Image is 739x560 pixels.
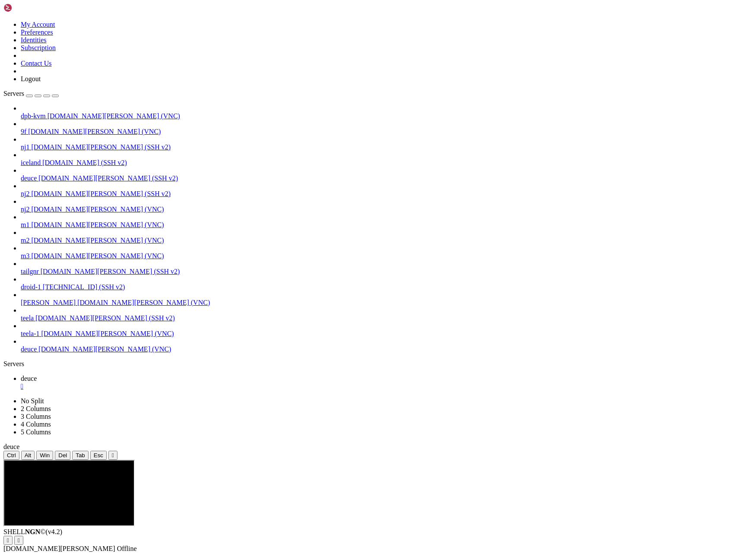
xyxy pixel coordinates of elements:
li: m3 [DOMAIN_NAME][PERSON_NAME] (VNC) [21,244,736,260]
span: m3 [21,252,29,259]
a: nj2 [DOMAIN_NAME][PERSON_NAME] (VNC) [21,206,736,213]
span: droid-1 [21,283,41,291]
a: teela [DOMAIN_NAME][PERSON_NAME] (SSH v2) [21,314,736,322]
button: Ctrl [3,451,19,460]
div:  [112,452,114,459]
button:  [14,536,23,545]
a: No Split [21,397,44,405]
a: Servers [3,90,59,97]
span: [DOMAIN_NAME][PERSON_NAME] (SSH v2) [41,268,180,275]
a: m1 [DOMAIN_NAME][PERSON_NAME] (VNC) [21,221,736,229]
a: m2 [DOMAIN_NAME][PERSON_NAME] (VNC) [21,237,736,244]
a: My Account [21,21,55,28]
li: dpb-kvm [DOMAIN_NAME][PERSON_NAME] (VNC) [21,104,736,120]
a: nj1 [DOMAIN_NAME][PERSON_NAME] (SSH v2) [21,143,736,151]
div:  [18,537,20,544]
a:  [21,383,736,390]
a: iceland [DOMAIN_NAME] (SSH v2) [21,159,736,167]
li: tailgnr [DOMAIN_NAME][PERSON_NAME] (SSH v2) [21,260,736,275]
a: Contact Us [21,60,52,67]
span: [DOMAIN_NAME][PERSON_NAME] (SSH v2) [38,174,178,182]
span: iceland [21,159,41,166]
a: 9f [DOMAIN_NAME][PERSON_NAME] (VNC) [21,128,736,136]
span: dpb-kvm [21,112,46,120]
a: tailgnr [DOMAIN_NAME][PERSON_NAME] (SSH v2) [21,268,736,275]
span: nj2 [21,206,29,213]
span: teela [21,314,34,322]
a: deuce [21,375,736,390]
span: [DOMAIN_NAME][PERSON_NAME] (VNC) [38,345,171,353]
a: 4 Columns [21,421,51,428]
span: deuce [21,375,37,382]
a: Identities [21,36,47,44]
span: deuce [21,345,37,353]
span: Ctrl [7,452,16,459]
button: Alt [21,451,35,460]
button:  [108,451,117,460]
span: [PERSON_NAME] [21,299,76,306]
button: Esc [90,451,107,460]
a: nj2 [DOMAIN_NAME][PERSON_NAME] (SSH v2) [21,190,736,198]
span: [DOMAIN_NAME][PERSON_NAME] (VNC) [31,237,164,244]
li: 9f [DOMAIN_NAME][PERSON_NAME] (VNC) [21,120,736,136]
a: Logout [21,75,41,82]
div:  [7,537,9,544]
span: deuce [21,174,37,182]
a: 3 Columns [21,413,51,420]
span: [DOMAIN_NAME][PERSON_NAME] (VNC) [31,206,164,213]
span: Offline [117,545,137,552]
a: deuce [DOMAIN_NAME][PERSON_NAME] (VNC) [21,345,736,353]
span: m1 [21,221,29,228]
span: [DOMAIN_NAME][PERSON_NAME] (SSH v2) [31,143,171,151]
li: deuce [DOMAIN_NAME][PERSON_NAME] (VNC) [21,338,736,353]
span: [TECHNICAL_ID] (SSH v2) [43,283,125,291]
span: [DOMAIN_NAME][PERSON_NAME] (SSH v2) [35,314,175,322]
span: deuce [3,443,19,450]
a: dpb-kvm [DOMAIN_NAME][PERSON_NAME] (VNC) [21,112,736,120]
button: Win [36,451,53,460]
span: tailgnr [21,268,39,275]
span: nj2 [21,190,29,197]
li: nj2 [DOMAIN_NAME][PERSON_NAME] (VNC) [21,198,736,213]
a: 5 Columns [21,428,51,436]
a: teela-1 [DOMAIN_NAME][PERSON_NAME] (VNC) [21,330,736,338]
span: teela-1 [21,330,40,337]
span: [DOMAIN_NAME][PERSON_NAME] (VNC) [41,330,174,337]
span: Esc [94,452,103,459]
button:  [3,536,13,545]
span: Tab [76,452,85,459]
span: [DOMAIN_NAME][PERSON_NAME] (VNC) [77,299,210,306]
div: Servers [3,360,736,368]
button: Tab [72,451,89,460]
li: nj1 [DOMAIN_NAME][PERSON_NAME] (SSH v2) [21,136,736,151]
span: [DOMAIN_NAME][PERSON_NAME] [3,545,115,552]
li: m1 [DOMAIN_NAME][PERSON_NAME] (VNC) [21,213,736,229]
a: [PERSON_NAME] [DOMAIN_NAME][PERSON_NAME] (VNC) [21,299,736,307]
span: [DOMAIN_NAME][PERSON_NAME] (VNC) [28,128,161,135]
button: Del [55,451,70,460]
span: [DOMAIN_NAME] (SSH v2) [42,159,127,166]
img: Shellngn [3,3,53,12]
a: m3 [DOMAIN_NAME][PERSON_NAME] (VNC) [21,252,736,260]
span: m2 [21,237,29,244]
li: droid-1 [TECHNICAL_ID] (SSH v2) [21,275,736,291]
li: [PERSON_NAME] [DOMAIN_NAME][PERSON_NAME] (VNC) [21,291,736,307]
li: teela-1 [DOMAIN_NAME][PERSON_NAME] (VNC) [21,322,736,338]
li: nj2 [DOMAIN_NAME][PERSON_NAME] (SSH v2) [21,182,736,198]
span: Servers [3,90,24,97]
span: 4.2.0 [46,528,63,535]
span: [DOMAIN_NAME][PERSON_NAME] (VNC) [48,112,180,120]
a: Subscription [21,44,56,51]
li: iceland [DOMAIN_NAME] (SSH v2) [21,151,736,167]
li: teela [DOMAIN_NAME][PERSON_NAME] (SSH v2) [21,307,736,322]
a: droid-1 [TECHNICAL_ID] (SSH v2) [21,283,736,291]
span: [DOMAIN_NAME][PERSON_NAME] (VNC) [31,221,164,228]
span: nj1 [21,143,29,151]
span: [DOMAIN_NAME][PERSON_NAME] (SSH v2) [31,190,171,197]
span: SHELL © [3,528,62,535]
span: 9f [21,128,26,135]
li: deuce [DOMAIN_NAME][PERSON_NAME] (SSH v2) [21,167,736,182]
a: Preferences [21,28,53,36]
b: NGN [25,528,41,535]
